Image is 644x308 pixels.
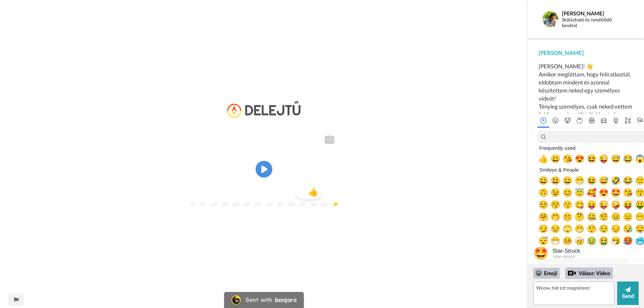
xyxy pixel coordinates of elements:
[617,282,639,305] button: Send
[296,187,305,196] span: 1
[231,295,241,305] img: Bonjoro Logo
[565,267,613,279] div: Válasz: Video
[542,11,558,27] img: Profile Image
[212,189,223,197] span: 0:38
[296,184,322,199] button: 1👍
[224,292,304,308] a: Bonjoro LogoSent withbonjoro
[562,17,626,28] div: Skálázható és ismétlődő bevétel
[325,190,332,197] img: Full screen
[195,189,207,197] span: 0:00
[533,268,560,279] div: Emoji
[539,62,633,151] div: [PERSON_NAME]! 👋 Amikor megláttam, hogy feliratkoztál, eldobtam mindent és azonnal készítettem ne...
[246,297,272,303] div: Sent with
[568,269,576,277] div: Reply by Video
[275,297,297,303] div: bonjoro
[227,101,301,119] img: b009e499-515a-4d1a-9b94-7a4dbc8a00c3
[325,136,334,143] div: CC
[562,10,626,16] div: [PERSON_NAME]
[305,186,322,197] span: 👍
[208,189,210,197] span: /
[533,282,614,305] textarea: Woow, hát ezt megnézem!
[539,49,633,57] div: [PERSON_NAME]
